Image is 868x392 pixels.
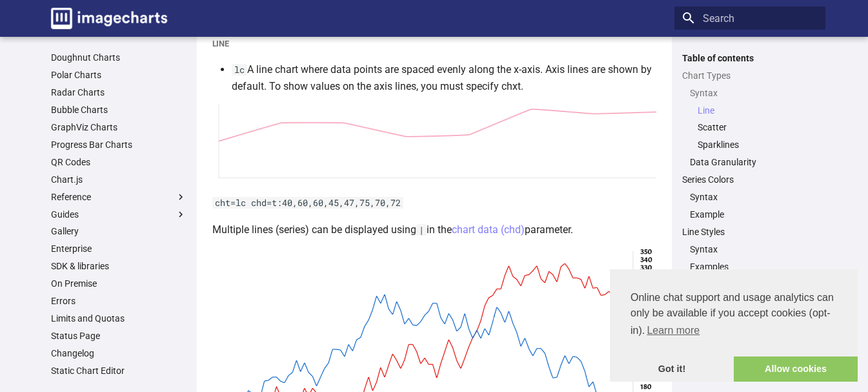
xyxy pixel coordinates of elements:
img: chart [212,105,656,184]
a: Polar Charts [51,69,187,81]
a: Status Page [51,330,187,342]
a: allow cookies [734,356,858,382]
nav: Syntax [690,105,818,151]
a: Limits and Quotas [51,313,187,324]
nav: Series Colors [682,191,818,220]
a: QR Codes [51,156,187,168]
a: Series Colors [682,174,818,185]
span: Online chat support and usage analytics can only be available if you accept cookies (opt-in). [631,290,837,340]
a: Line Styles [682,226,818,238]
img: logo [51,8,167,29]
a: GraphViz Charts [51,121,187,133]
a: Line [698,105,818,116]
nav: Table of contents [674,52,825,290]
a: dismiss cookie message [610,356,734,382]
code: lc [232,64,247,76]
a: SDK & libraries [51,260,187,272]
a: On Premise [51,278,187,289]
a: Gallery [51,225,187,237]
a: Errors [51,295,187,307]
a: Enterprise [51,243,187,254]
nav: Chart Types [682,87,818,169]
code: cht=lc chd=t:40,60,60,45,47,75,70,72 [212,197,403,209]
li: A line chart where data points are spaced evenly along the x-axis. Axis lines are shown by defaul... [232,61,656,94]
h5: Line [212,37,656,50]
a: Bubble Charts [51,104,187,116]
code: | [416,224,427,236]
a: Syntax [690,87,818,99]
a: Static Chart Editor [51,365,187,377]
label: Guides [51,209,187,220]
a: Doughnut Charts [51,52,187,63]
div: cookieconsent [610,269,858,382]
p: Multiple lines (series) can be displayed using in the parameter. [212,222,656,238]
a: Chart Types [682,70,818,81]
a: Progress Bar Charts [51,139,187,150]
a: learn more about cookies [645,321,701,340]
a: Scatter [698,121,818,133]
a: Data Granularity [690,156,818,168]
label: Reference [51,191,187,203]
a: Sparklines [698,139,818,150]
a: Image-Charts documentation [46,3,172,34]
a: Syntax [690,243,818,255]
nav: Line Styles [682,243,818,273]
a: Radar Charts [51,87,187,98]
a: Chart.js [51,174,187,185]
input: Search [674,6,825,30]
a: Example [690,209,818,220]
a: Examples [690,261,818,273]
a: chart data (chd) [452,223,525,236]
a: Syntax [690,191,818,203]
label: Table of contents [674,52,825,64]
a: Changelog [51,347,187,359]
